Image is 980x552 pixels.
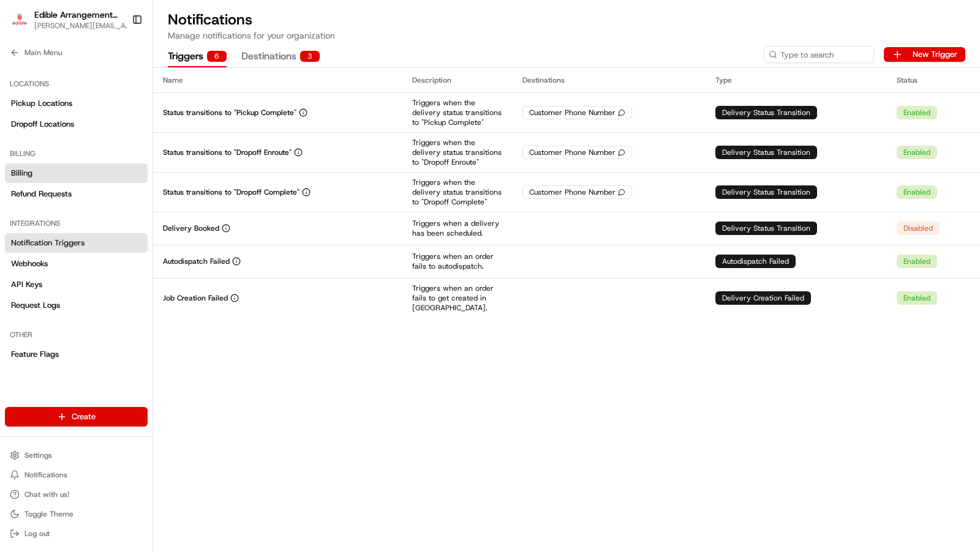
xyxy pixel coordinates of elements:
a: API Keys [5,275,148,294]
span: Dropoff Locations [11,119,74,130]
p: Job Creation Failed [163,293,228,303]
p: Status transitions to "Dropoff Enroute" [163,147,292,157]
input: Clear [32,78,202,91]
button: [PERSON_NAME][EMAIL_ADDRESS][DOMAIN_NAME] [34,21,134,31]
span: Settings [24,450,52,460]
div: Type [715,75,876,85]
span: Chat with us! [24,490,69,499]
img: Nash [12,12,37,36]
div: Enabled [897,106,937,119]
div: Billing [5,144,148,163]
button: Main Menu [5,44,148,61]
button: Chat with us! [5,486,148,503]
div: Customer Phone Number [522,185,632,199]
p: Triggers when the delivery status transitions to "Dropoff Enroute" [412,138,503,167]
div: Delivery Status Transition [715,185,817,199]
button: Notifications [5,466,148,483]
button: New Trigger [884,47,965,62]
button: Triggers [168,47,227,67]
div: Delivery Status Transition [715,106,817,119]
div: Enabled [897,291,937,305]
input: Type to search [764,46,874,63]
div: Customer Phone Number [522,106,632,119]
img: 1736555255976-a54dd68f-1ca7-489b-9aae-adbdc363a1c4 [12,116,34,138]
img: Charles Folsom [12,211,32,230]
button: Edible Arrangements - [GEOGRAPHIC_DATA], [GEOGRAPHIC_DATA] [34,9,121,21]
a: 💻API Documentation [99,268,202,290]
span: Request Logs [11,300,60,311]
a: Refund Requests [5,184,148,204]
button: Create [5,407,148,427]
a: Notification Triggers [5,233,148,253]
div: Description [412,75,503,85]
span: Log out [24,529,50,539]
p: Triggers when the delivery status transitions to "Pickup Complete" [412,98,503,127]
span: unihopllc [38,189,71,199]
div: Status [897,75,970,85]
div: Enabled [897,255,937,268]
div: We're available if you need us! [55,129,168,138]
button: Edible Arrangements - Amarillo, TXEdible Arrangements - [GEOGRAPHIC_DATA], [GEOGRAPHIC_DATA][PERS... [5,5,127,34]
span: Refund Requests [11,188,72,200]
span: • [102,222,106,232]
button: Start new chat [208,120,223,135]
span: Pickup Locations [11,98,72,109]
div: Autodispatch Failed [715,255,796,268]
div: Enabled [897,146,937,159]
div: Name [163,75,393,85]
p: Delivery Booked [163,223,219,233]
p: Triggers when an order fails to get created in [GEOGRAPHIC_DATA]. [412,283,503,313]
div: Destinations [522,75,696,85]
p: Autodispatch Failed [163,256,230,266]
p: Welcome 👋 [12,48,223,68]
a: Pickup Locations [5,94,148,113]
div: Customer Phone Number [522,146,632,159]
p: Triggers when the delivery status transitions to "Dropoff Complete" [412,177,503,207]
span: • [73,189,78,199]
p: Triggers when an order fails to autodispatch. [412,252,503,271]
div: 6 [207,51,227,62]
span: Notifications [24,470,67,480]
span: API Documentation [116,273,197,285]
h1: Notifications [168,10,965,29]
button: Toggle Theme [5,505,148,523]
p: Status transitions to "Pickup Complete" [163,108,296,117]
span: Billing [11,168,32,179]
span: [DATE] [80,189,105,199]
a: Dropoff Locations [5,114,148,134]
span: API Keys [11,279,42,290]
span: Feature Flags [11,349,59,360]
span: Knowledge Base [24,273,94,285]
img: 1738778727109-b901c2ba-d612-49f7-a14d-d897ce62d23f [26,116,48,138]
div: 3 [300,51,320,62]
a: Feature Flags [5,345,148,364]
button: Destinations [241,47,320,67]
a: Powered byPylon [86,302,148,312]
img: unihopllc [12,177,32,197]
a: Billing [5,163,148,183]
div: 📗 [12,274,22,284]
div: Integrations [5,214,148,233]
div: Other [5,325,148,345]
img: Edible Arrangements - Amarillo, TX [10,11,29,29]
span: Main Menu [24,48,62,58]
span: Webhooks [11,258,48,269]
span: Pylon [122,303,148,312]
p: Manage notifications for your organization [168,29,965,42]
div: Delivery Creation Failed [715,291,811,305]
button: Log out [5,525,148,542]
p: Status transitions to "Dropoff Complete" [163,187,300,197]
button: See all [190,156,223,171]
div: Past conversations [12,159,82,168]
span: [PERSON_NAME] [38,222,99,232]
span: Create [72,411,96,422]
a: Request Logs [5,296,148,315]
span: Notification Triggers [11,237,85,248]
span: [DATE] [108,222,134,232]
div: Delivery Status Transition [715,222,817,235]
span: Toggle Theme [24,509,73,519]
p: Triggers when a delivery has been scheduled. [412,218,503,238]
a: 📗Knowledge Base [7,268,99,290]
